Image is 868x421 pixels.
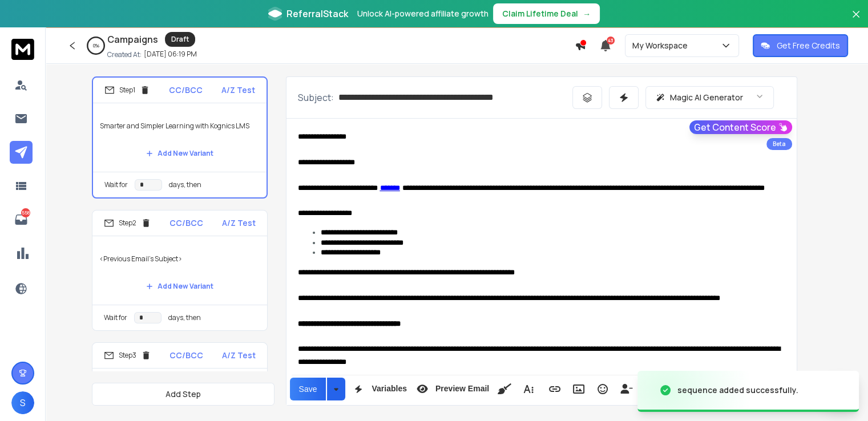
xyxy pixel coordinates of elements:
[93,42,99,49] p: 0 %
[753,34,848,57] button: Get Free Credits
[766,138,792,150] div: Beta
[286,7,348,21] span: ReferralStack
[348,378,409,400] button: Variables
[493,3,600,24] button: Claim Lifetime Deal→
[169,180,201,189] p: days, then
[21,208,30,217] p: 558
[11,391,34,414] button: S
[137,142,223,165] button: Add New Variant
[849,7,863,34] button: Close banner
[92,76,268,199] li: Step1CC/BCCA/Z TestSmarter and Simpler Learning with Kognics LMSAdd New VariantWait fordays, then
[411,378,491,400] button: Preview Email
[670,92,743,103] p: Magic AI Generator
[104,85,150,95] div: Step 1
[568,378,590,400] button: Insert Image (Ctrl+P)
[592,378,613,400] button: Emoticons
[137,275,223,298] button: Add New Variant
[677,384,798,396] div: sequence added successfully.
[689,120,792,134] button: Get Content Score
[222,217,256,229] p: A/Z Test
[645,86,774,109] button: Magic AI Generator
[104,218,151,228] div: Step 2
[92,383,274,406] button: Add Step
[168,313,201,322] p: days, then
[99,243,260,275] p: <Previous Email's Subject>
[169,84,203,96] p: CC/BCC
[632,40,692,51] p: My Workspace
[92,210,268,331] li: Step2CC/BCCA/Z Test<Previous Email's Subject>Add New VariantWait fordays, then
[369,384,409,394] span: Variables
[107,33,158,46] h1: Campaigns
[290,378,326,400] button: Save
[104,313,127,322] p: Wait for
[357,8,488,19] p: Unlock AI-powered affiliate growth
[583,8,591,19] span: →
[433,384,491,394] span: Preview Email
[100,110,260,142] p: Smarter and Simpler Learning with Kognics LMS
[298,91,334,104] p: Subject:
[169,350,203,361] p: CC/BCC
[104,350,151,361] div: Step 3
[107,50,142,59] p: Created At:
[544,378,566,400] button: Insert Link (Ctrl+K)
[518,378,539,400] button: More Text
[104,180,128,189] p: Wait for
[10,208,33,231] a: 558
[494,378,515,400] button: Clean HTML
[144,50,197,59] p: [DATE] 06:19 PM
[616,378,637,400] button: Insert Unsubscribe Link
[777,40,840,51] p: Get Free Credits
[169,217,203,229] p: CC/BCC
[165,32,195,47] div: Draft
[222,350,256,361] p: A/Z Test
[607,37,615,44] span: 43
[221,84,255,96] p: A/Z Test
